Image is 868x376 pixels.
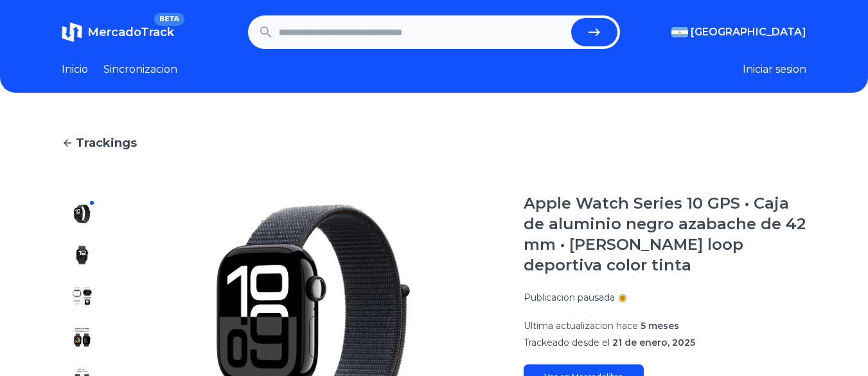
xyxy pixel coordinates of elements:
img: Apple Watch Series 10 GPS • Caja de aluminio negro azabache de 42 mm • Correa loop deportiva colo... [72,245,93,265]
a: Trackings [62,134,806,152]
p: Publicacion pausada [524,291,615,304]
span: 5 meses [641,320,679,332]
img: Argentina [671,27,688,37]
button: [GEOGRAPHIC_DATA] [671,24,806,40]
button: Iniciar sesion [743,62,806,77]
img: Apple Watch Series 10 GPS • Caja de aluminio negro azabache de 42 mm • Correa loop deportiva colo... [72,286,93,306]
span: Trackeado desde el [524,337,610,348]
a: Inicio [62,62,88,77]
span: MercadoTrack [87,25,174,39]
span: 21 de enero, 2025 [612,337,695,348]
img: Apple Watch Series 10 GPS • Caja de aluminio negro azabache de 42 mm • Correa loop deportiva colo... [72,327,93,348]
a: Sincronizacion [103,62,177,77]
img: Apple Watch Series 10 GPS • Caja de aluminio negro azabache de 42 mm • Correa loop deportiva colo... [72,203,93,224]
img: MercadoTrack [62,22,82,42]
span: Trackings [76,134,137,152]
h1: Apple Watch Series 10 GPS • Caja de aluminio negro azabache de 42 mm • [PERSON_NAME] loop deporti... [524,193,806,276]
span: Ultima actualizacion hace [524,320,638,332]
span: [GEOGRAPHIC_DATA] [691,24,806,40]
span: BETA [154,13,184,26]
a: MercadoTrackBETA [62,22,174,42]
